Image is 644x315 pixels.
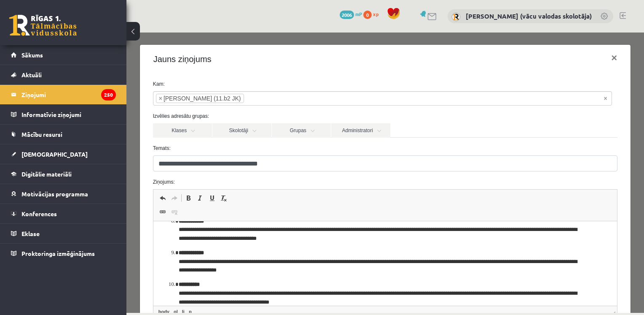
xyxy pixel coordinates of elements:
[20,48,498,55] label: Kam:
[11,65,116,84] a: Aktuāli
[30,160,42,171] a: Atcelt (vadīšanas taustiņš+Z)
[340,11,354,19] span: 2006
[485,279,489,283] span: Mērogot
[42,160,54,171] a: Atkārtot (vadīšanas taustiņš+Y)
[21,85,116,104] legend: Ziņojumi
[11,85,116,104] a: Ziņojumi250
[56,160,68,171] a: Treknraksts (vadīšanas taustiņš+B)
[11,105,116,124] a: Informatīvie ziņojumi
[21,150,88,158] span: [DEMOGRAPHIC_DATA]
[11,244,116,263] a: Proktoringa izmēģinājums
[340,11,362,17] a: 2006 mP
[80,160,91,171] a: Pasvītrojums (vadīšanas taustiņš+U)
[68,160,80,171] a: Slīpraksts (vadīšanas taustiņš+I)
[11,164,116,184] a: Digitālie materiāli
[21,51,43,59] span: Sākums
[46,275,53,283] a: ol elements
[21,250,95,257] span: Proktoringa izmēģinājums
[478,14,497,37] button: ×
[363,11,372,19] span: 0
[20,80,498,87] label: Izvēlies adresātu grupas:
[21,230,40,237] span: Eklase
[11,144,116,164] a: [DEMOGRAPHIC_DATA]
[145,91,204,105] a: Grupas
[42,174,54,185] a: Atsaistīt
[54,275,60,283] a: li elements
[205,91,264,105] a: Administratori
[478,62,481,70] span: Noņemt visus vienumus
[21,71,42,79] span: Aktuāli
[27,20,85,33] h4: Jauns ziņojums
[363,11,383,17] a: 0 xp
[11,184,116,204] a: Motivācijas programma
[27,91,86,105] a: Klases
[30,174,42,185] a: Saite (vadīšanas taustiņš+K)
[91,160,103,171] a: Noņemt stilus
[32,62,36,70] span: ×
[452,13,460,21] img: Inga Volfa (vācu valodas skolotāja)
[11,204,116,223] a: Konferences
[21,170,72,178] span: Digitālie materiāli
[11,125,116,144] a: Mācību resursi
[21,105,116,124] legend: Informatīvie ziņojumi
[373,11,378,17] span: xp
[20,146,498,153] label: Ziņojums:
[355,11,362,17] span: mP
[20,112,498,119] label: Temats:
[30,61,118,71] li: Sandra Lasmane (11.b2 JK)
[101,89,116,100] i: 250
[11,45,116,65] a: Sākums
[11,224,116,243] a: Eklase
[27,189,491,273] iframe: Bagātinātā teksta redaktors, wiswyg-editor-47024958091780-1758122448-961
[21,190,88,198] span: Motivācijas programma
[86,91,145,105] a: Skolotāji
[466,12,592,20] a: [PERSON_NAME] (vācu valodas skolotāja)
[30,275,45,283] a: body elements
[21,210,57,217] span: Konferences
[61,275,67,283] a: p elements
[21,130,62,138] span: Mācību resursi
[9,15,77,36] a: Rīgas 1. Tālmācības vidusskola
